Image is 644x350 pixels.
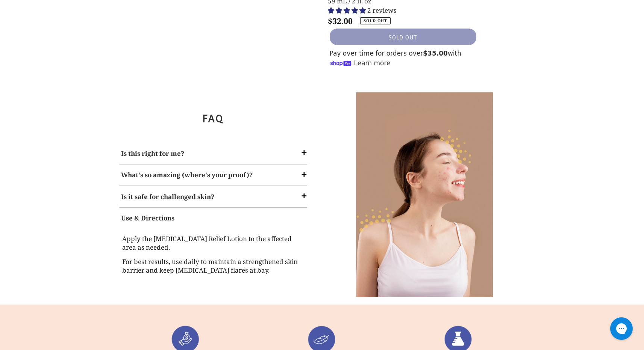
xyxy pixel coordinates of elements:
strong: Is this right for me? [121,149,184,158]
span: 2 reviews [367,6,397,15]
p: Apply the [MEDICAL_DATA] Relief Lotion to the affected area as needed. [121,234,305,253]
iframe: Gorgias live chat messenger [606,315,636,342]
span: Sold out [389,33,417,41]
span: 5.00 stars [328,6,367,15]
span: Sold out [364,19,387,23]
button: Sold out [330,29,476,45]
strong: Is it safe for challenged skin? [121,192,214,201]
strong: What's so amazing (where's your proof)? [121,170,253,179]
p: For best results, use daily to maintain a strengthened skin barrier and keep [MEDICAL_DATA] flare... [121,256,305,276]
span: $32.00 [328,15,353,26]
h2: FAQ [117,112,309,124]
strong: Use & Directions [121,214,174,222]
